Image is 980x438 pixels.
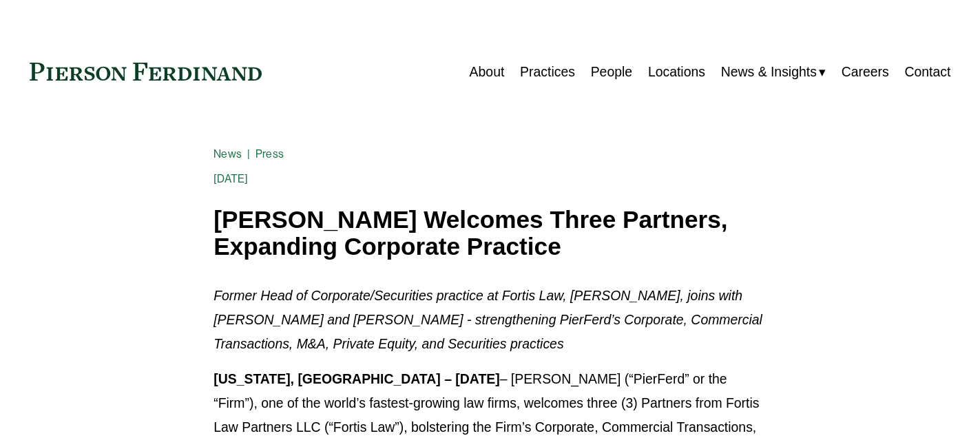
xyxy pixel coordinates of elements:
a: People [591,59,632,85]
span: News & Insights [721,60,817,84]
a: About [470,59,505,85]
a: News [213,147,242,160]
a: Press [256,147,284,160]
a: folder dropdown [721,59,826,85]
a: Contact [904,59,950,85]
h1: [PERSON_NAME] Welcomes Three Partners, Expanding Corporate Practice [213,207,767,260]
strong: [US_STATE], [GEOGRAPHIC_DATA] – [DATE] [213,371,499,386]
em: Former Head of Corporate/Securities practice at Fortis Law, [PERSON_NAME], joins with [PERSON_NAM... [213,288,766,351]
a: Practices [520,59,575,85]
a: Locations [648,59,705,85]
a: Careers [842,59,889,85]
span: [DATE] [213,172,248,185]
